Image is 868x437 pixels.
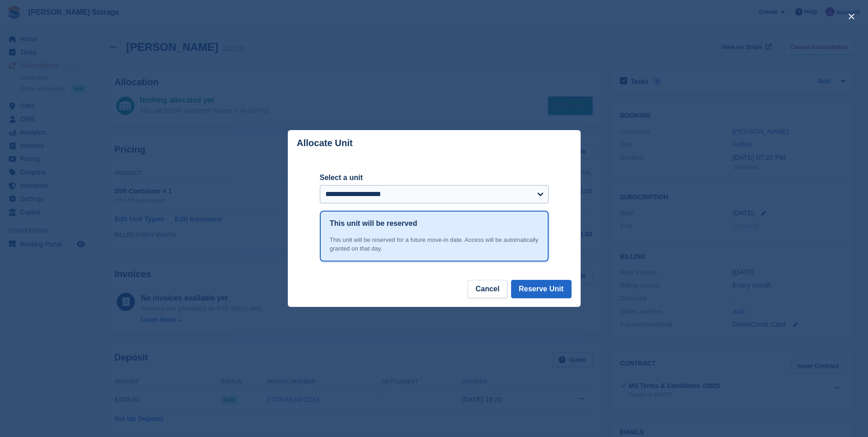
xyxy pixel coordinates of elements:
[330,218,417,229] h1: This unit will be reserved
[844,9,859,24] button: close
[511,280,571,298] button: Reserve Unit
[330,235,539,253] div: This unit will be reserved for a future move-in date. Access will be automatically granted on tha...
[297,138,353,148] p: Allocate Unit
[320,172,549,183] label: Select a unit
[468,280,507,298] button: Cancel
